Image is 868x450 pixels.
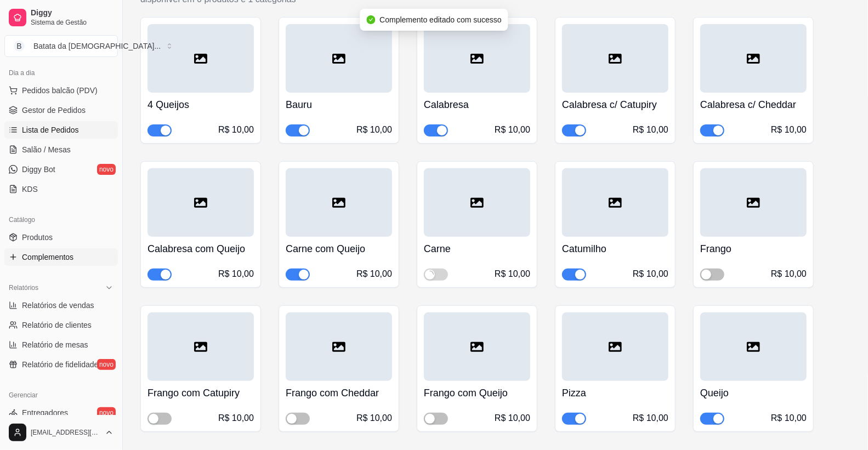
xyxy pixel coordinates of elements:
div: R$ 10,00 [495,123,530,136]
div: R$ 10,00 [356,412,392,425]
h4: Pizza [562,385,668,401]
a: KDS [4,180,118,198]
div: R$ 10,00 [356,123,392,136]
a: Produtos [4,229,118,246]
span: Complementos [22,252,73,263]
a: DiggySistema de Gestão [4,4,118,31]
h4: Calabresa [424,97,530,112]
button: [EMAIL_ADDRESS][DOMAIN_NAME] [4,419,118,446]
h4: Catumilho [562,241,668,257]
div: R$ 10,00 [495,267,530,281]
span: check-circle [366,15,375,24]
span: Sistema de Gestão [31,18,114,27]
div: R$ 10,00 [771,412,807,425]
h4: Calabresa c/ Catupiry [562,97,668,112]
span: Relatórios de vendas [22,300,94,311]
span: Diggy Bot [22,164,55,175]
a: Salão / Mesas [4,141,118,158]
a: Relatório de clientes [4,316,118,334]
span: Diggy [31,8,114,18]
h4: Frango [700,241,807,257]
span: Gestor de Pedidos [22,105,86,116]
a: Lista de Pedidos [4,121,118,139]
div: R$ 10,00 [356,267,392,281]
h4: Carne com Queijo [286,241,392,257]
span: Complemento editado com sucesso [379,15,502,24]
h4: 4 Queijos [147,97,254,112]
div: R$ 10,00 [771,267,807,281]
h4: Calabresa c/ Cheddar [700,97,807,112]
h4: Frango com Catupiry [147,385,254,401]
a: Relatórios de vendas [4,297,118,314]
button: Select a team [4,35,118,57]
a: Relatório de fidelidadenovo [4,356,118,373]
div: Dia a dia [4,64,118,82]
div: R$ 10,00 [218,267,254,281]
div: Gerenciar [4,386,118,404]
span: Relatório de fidelidade [22,359,98,370]
span: KDS [22,184,38,195]
h4: Frango com Cheddar [286,385,392,401]
span: Pedidos balcão (PDV) [22,85,98,96]
span: Lista de Pedidos [22,124,79,135]
a: Gestor de Pedidos [4,101,118,119]
h4: Carne [424,241,530,257]
span: Salão / Mesas [22,144,71,155]
a: Entregadoresnovo [4,404,118,421]
div: R$ 10,00 [218,123,254,136]
span: Relatório de mesas [22,339,88,350]
a: Complementos [4,248,118,266]
div: R$ 10,00 [633,123,668,136]
a: Diggy Botnovo [4,161,118,178]
span: Relatório de clientes [22,320,92,331]
span: B [14,41,25,52]
h4: Queijo [700,385,807,401]
div: R$ 10,00 [218,412,254,425]
h4: Calabresa com Queijo [147,241,254,257]
span: loading [424,269,435,280]
h4: Frango com Queijo [424,385,530,401]
h4: Bauru [286,97,392,112]
span: Produtos [22,232,53,243]
span: Relatórios [9,283,38,292]
div: R$ 10,00 [771,123,807,136]
span: [EMAIL_ADDRESS][DOMAIN_NAME] [31,428,100,437]
a: Relatório de mesas [4,336,118,354]
div: Catálogo [4,211,118,229]
div: R$ 10,00 [633,412,668,425]
div: Batata da [DEMOGRAPHIC_DATA] ... [33,41,161,52]
div: R$ 10,00 [633,267,668,281]
span: Entregadores [22,407,68,418]
div: R$ 10,00 [495,412,530,425]
button: Pedidos balcão (PDV) [4,82,118,99]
